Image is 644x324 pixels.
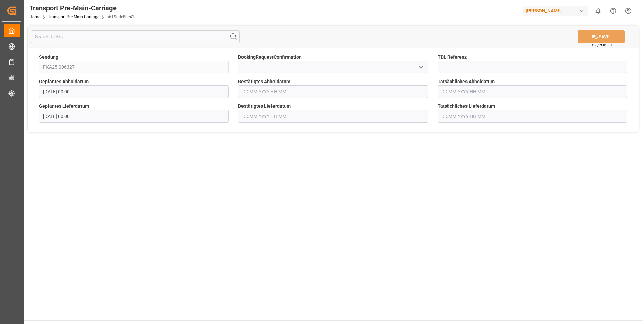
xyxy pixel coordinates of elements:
[523,4,590,17] button: [PERSON_NAME]
[39,103,89,110] span: Geplantes Lieferdatum
[523,6,588,16] div: [PERSON_NAME]
[31,30,240,43] input: Search Fields
[592,43,612,48] span: Ctrl/CMD + S
[238,85,428,98] input: DD.MM.YYYY HH:MM
[438,78,495,85] span: Tatsächliches Abholdatum
[39,110,229,123] input: DD.MM.YYYY HH:MM
[438,85,627,98] input: DD.MM.YYYY HH:MM
[238,54,302,61] span: BookingRequestConfirmation
[29,3,134,13] div: Transport Pre-Main-Carriage
[48,14,99,19] a: Transport Pre-Main-Carriage
[238,78,290,85] span: Bestätigtes Abholdatum
[578,30,625,43] button: SAVE
[438,103,495,110] span: Tatsächliches Lieferdatum
[39,85,229,98] input: DD.MM.YYYY HH:MM
[438,54,467,61] span: TDL Referenz
[590,3,606,19] button: show 0 new notifications
[238,103,291,110] span: Bestätigtes Lieferdatum
[29,14,40,19] a: Home
[415,62,425,72] button: open menu
[438,110,627,123] input: DD.MM.YYYY HH:MM
[39,78,89,85] span: Geplantes Abholdatum
[606,3,621,19] button: Help Center
[39,54,58,61] span: Sendung
[238,110,428,123] input: DD.MM.YYYY HH:MM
